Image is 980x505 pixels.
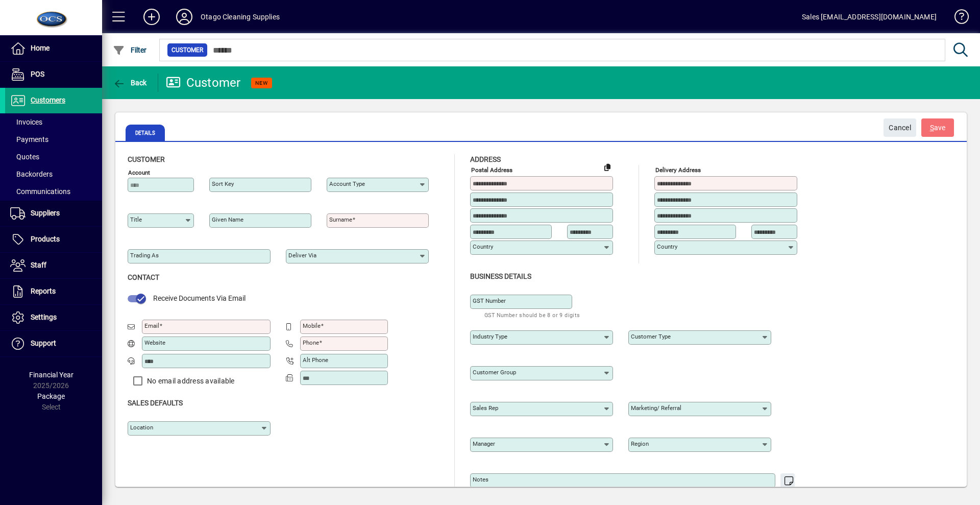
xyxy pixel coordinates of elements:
[128,169,150,176] mat-label: Account
[128,399,183,407] span: Sales defaults
[5,113,102,131] a: Invoices
[303,322,321,329] mat-label: Mobile
[473,476,488,483] mat-label: Notes
[5,227,102,252] a: Products
[303,356,328,364] mat-label: Alt Phone
[130,424,153,431] mat-label: Location
[31,209,60,217] span: Suppliers
[212,216,243,223] mat-label: Given name
[135,8,168,26] button: Add
[5,331,102,356] a: Support
[288,252,316,259] mat-label: Deliver via
[930,119,946,136] span: ave
[31,287,56,295] span: Reports
[5,183,102,200] a: Communications
[10,153,39,161] span: Quotes
[212,180,234,187] mat-label: Sort key
[128,273,159,281] span: Contact
[484,309,580,321] mat-hint: GST Number should be 8 or 9 digits
[473,297,506,304] mat-label: GST Number
[29,371,73,379] span: Financial Year
[5,148,102,165] a: Quotes
[255,80,268,86] span: NEW
[31,313,57,321] span: Settings
[473,369,516,376] mat-label: Customer group
[631,404,681,412] mat-label: Marketing/ Referral
[303,339,319,346] mat-label: Phone
[10,135,48,143] span: Payments
[201,9,280,25] div: Otago Cleaning Supplies
[144,322,159,329] mat-label: Email
[10,118,42,126] span: Invoices
[5,36,102,61] a: Home
[10,170,53,178] span: Backorders
[470,155,501,163] span: Address
[166,75,241,91] div: Customer
[5,305,102,330] a: Settings
[10,187,70,196] span: Communications
[921,118,954,137] button: Save
[145,376,235,386] label: No email address available
[5,201,102,226] a: Suppliers
[31,44,50,52] span: Home
[5,62,102,87] a: POS
[802,9,937,25] div: Sales [EMAIL_ADDRESS][DOMAIN_NAME]
[930,124,934,132] span: S
[168,8,201,26] button: Profile
[631,440,649,447] mat-label: Region
[31,235,60,243] span: Products
[884,118,916,137] button: Cancel
[37,392,65,400] span: Package
[110,74,150,92] button: Back
[31,339,56,347] span: Support
[5,131,102,148] a: Payments
[329,216,352,223] mat-label: Surname
[5,165,102,183] a: Backorders
[130,252,159,259] mat-label: Trading as
[889,119,911,136] span: Cancel
[947,2,967,35] a: Knowledge Base
[171,45,203,55] span: Customer
[113,46,147,54] span: Filter
[130,216,142,223] mat-label: Title
[5,253,102,278] a: Staff
[31,96,65,104] span: Customers
[473,440,495,447] mat-label: Manager
[31,261,46,269] span: Staff
[473,404,498,412] mat-label: Sales rep
[110,41,150,59] button: Filter
[599,159,616,175] button: Copy to Delivery address
[128,155,165,163] span: Customer
[473,333,507,340] mat-label: Industry type
[470,272,531,280] span: Business details
[144,339,165,346] mat-label: Website
[126,125,165,141] span: Details
[153,294,246,302] span: Receive Documents Via Email
[5,279,102,304] a: Reports
[657,243,677,250] mat-label: Country
[631,333,671,340] mat-label: Customer type
[31,70,44,78] span: POS
[473,243,493,250] mat-label: Country
[329,180,365,187] mat-label: Account Type
[113,79,147,87] span: Back
[102,74,158,92] app-page-header-button: Back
